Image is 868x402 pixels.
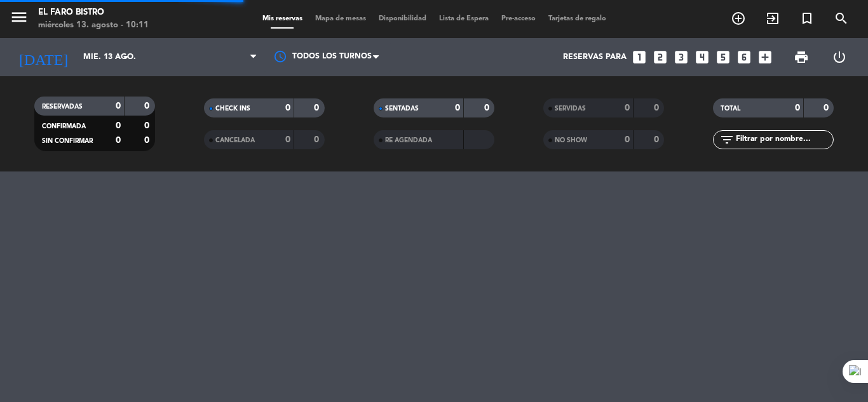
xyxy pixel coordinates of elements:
span: print [794,50,809,65]
span: CONFIRMADA [42,123,86,130]
span: TOTAL [721,105,740,112]
strong: 0 [314,104,322,112]
strong: 0 [654,135,661,144]
i: turned_in_not [799,11,815,26]
i: menu [10,8,29,27]
div: LOG OUT [820,38,858,76]
span: Reservas para [563,53,627,62]
strong: 0 [824,104,831,112]
div: El Faro Bistro [38,6,149,19]
i: power_settings_new [832,50,847,65]
span: Pre-acceso [495,15,542,22]
span: RE AGENDADA [385,137,432,144]
i: [DATE] [10,43,77,71]
strong: 0 [795,104,800,112]
i: arrow_drop_down [118,50,133,65]
span: Mapa de mesas [309,15,372,22]
span: SERVIDAS [555,105,586,112]
strong: 0 [455,104,460,112]
span: Tarjetas de regalo [542,15,613,22]
input: Filtrar por nombre... [735,133,833,147]
i: add_circle_outline [731,11,746,26]
i: filter_list [719,132,735,147]
span: Disponibilidad [372,15,433,22]
i: looks_two [652,49,668,65]
span: CANCELADA [215,137,255,144]
i: add_box [757,49,773,65]
span: SIN CONFIRMAR [42,138,93,144]
i: looks_3 [673,49,689,65]
i: looks_6 [736,49,752,65]
strong: 0 [625,104,630,112]
span: RESERVADAS [42,104,83,110]
span: Lista de Espera [433,15,495,22]
strong: 0 [654,104,661,112]
strong: 0 [144,136,152,145]
span: Mis reservas [256,15,309,22]
strong: 0 [116,136,121,145]
strong: 0 [314,135,322,144]
i: exit_to_app [765,11,780,26]
span: NO SHOW [555,137,587,144]
strong: 0 [116,121,121,130]
strong: 0 [625,135,630,144]
strong: 0 [484,104,492,112]
strong: 0 [116,102,121,111]
strong: 0 [144,121,152,130]
button: menu [10,8,29,31]
strong: 0 [285,104,290,112]
span: SENTADAS [385,105,419,112]
span: CHECK INS [215,105,250,112]
strong: 0 [285,135,290,144]
i: looks_one [631,49,648,65]
i: search [834,11,849,26]
strong: 0 [144,102,152,111]
i: looks_4 [694,49,710,65]
i: looks_5 [715,49,731,65]
div: miércoles 13. agosto - 10:11 [38,19,149,32]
